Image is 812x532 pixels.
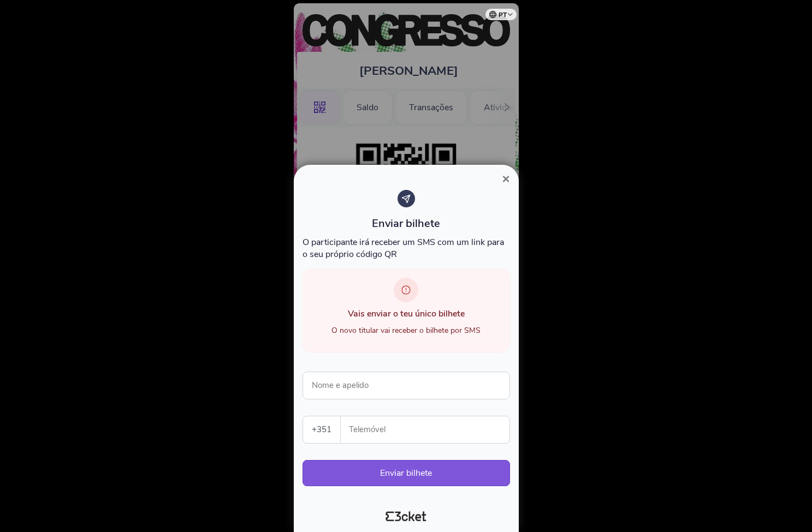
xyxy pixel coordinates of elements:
div: O novo titular vai receber o bilhete por SMS [319,325,493,336]
span: Enviar bilhete [372,216,440,231]
label: Nome e apelido [303,372,378,399]
span: O participante irá receber um SMS com um link para o seu próprio código QR [303,236,504,260]
label: Telemóvel [341,416,511,443]
button: Enviar bilhete [303,460,510,486]
span: × [502,171,509,186]
input: Telemóvel [349,416,509,443]
input: Nome e apelido [303,372,510,399]
span: Vais enviar o teu único bilhete [348,308,465,320]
